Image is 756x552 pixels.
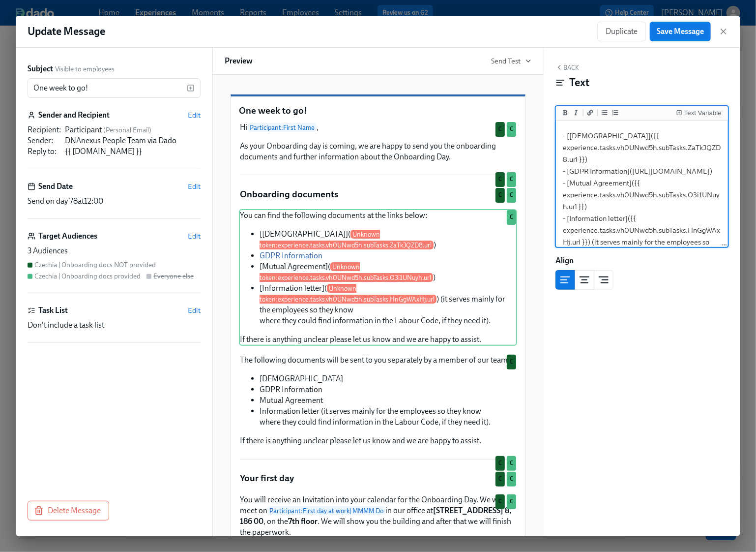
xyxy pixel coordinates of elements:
[65,146,201,157] div: {{ [DOMAIN_NAME] }}
[507,122,516,137] div: Used by Czechia | Onboarding docs provided audience
[38,231,97,242] h6: Target Audiences
[674,108,724,118] button: Insert Text Variable
[579,274,590,286] svg: Center
[65,124,201,135] div: Participant
[239,171,517,179] div: CC
[239,121,517,163] div: HiParticipant:First Name, As your Onboarding day is coming, we are happy to send you the onboardi...
[28,231,201,293] div: Target AudiencesEdit3 AudiencesCzechia | Onboarding docs NOT providedCzechia | Onboarding docs pr...
[28,146,61,157] div: Reply to :
[28,196,201,207] div: Send on day 78
[606,27,638,36] span: Duplicate
[239,471,517,486] div: Your first dayCC
[507,456,516,471] div: Used by Czechia | Onboarding docs provided audience
[103,126,151,134] span: ( Personal Email )
[495,122,505,137] div: Used by Czechia | Onboarding docs NOT provided audience
[600,108,610,118] button: Add unordered list
[598,274,610,286] svg: Right
[65,135,201,146] div: DNAnexus People Team via Dado
[78,196,103,206] span: at 12:00
[585,108,595,118] button: Add a link
[239,455,517,463] div: CC
[495,188,505,203] div: Used by Czechia | Onboarding docs NOT provided audience
[28,245,201,256] div: 3 Audiences
[225,56,253,66] h6: Preview
[55,64,115,74] span: Visible to employees
[560,108,570,118] button: Add bold text
[28,181,201,219] div: Send DateEditSend on day 78at12:00
[28,501,109,521] button: Delete Message
[239,187,517,202] div: Onboarding documentsCC
[188,306,201,315] button: Edit
[495,472,505,487] div: Used by Czechia | Onboarding docs NOT provided audience
[28,124,61,135] div: Recipient :
[594,270,613,290] button: right aligned
[495,172,505,187] div: Used by Czechia | Onboarding docs NOT provided audience
[495,456,505,471] div: Used by Czechia | Onboarding docs NOT provided audience
[491,56,531,66] button: Send Test
[36,506,101,516] span: Delete Message
[28,24,105,39] h1: Update Message
[28,110,201,169] div: Sender and RecipientEditRecipient:Participant (Personal Email)Sender:DNAnexus People Team via Dad...
[187,84,195,92] svg: Insert text variable
[28,135,61,146] div: Sender :
[34,260,156,270] div: Czechia | Onboarding docs NOT provided
[239,354,517,447] div: The following documents will be sent to you separately by a member of our team: [DEMOGRAPHIC_DATA...
[239,209,517,346] div: You can find the following documents at the links below: [[DEMOGRAPHIC_DATA]](Unknown token:exper...
[188,231,201,241] button: Edit
[38,305,68,316] h6: Task List
[239,104,517,117] p: One week to go!
[153,272,194,281] div: Everyone else
[507,355,516,369] div: Used by Czechia | Onboarding docs NOT provided audience
[559,274,571,286] svg: Left
[188,110,201,120] button: Edit
[507,472,516,487] div: Used by Czechia | Onboarding docs provided audience
[28,305,201,343] div: Task ListEditDon't include a task list
[569,75,589,90] h4: Text
[555,270,613,290] div: text alignment
[28,320,201,331] div: Don't include a task list
[38,181,73,192] h6: Send Date
[507,188,516,203] div: Used by Czechia | Onboarding docs provided audience
[555,270,575,290] button: left aligned
[657,27,704,36] span: Save Message
[571,108,581,118] button: Add italic text
[650,22,711,41] button: Save Message
[507,494,516,509] div: Used by Czechia | Onboarding docs provided audience
[507,210,516,225] div: Used by Czechia | Onboarding docs provided audience
[558,90,726,324] textarea: You can find the following documents at the links below: - [[DEMOGRAPHIC_DATA]]({{ experience.tas...
[575,270,594,290] button: center aligned
[597,22,646,41] button: Duplicate
[555,63,579,71] button: Back
[507,172,516,187] div: Used by Czechia | Onboarding docs provided audience
[684,110,722,117] div: Text Variable
[188,182,201,191] button: Edit
[611,108,620,118] button: Add ordered list
[34,272,141,281] div: Czechia | Onboarding docs provided
[555,255,574,266] label: Align
[495,494,505,509] div: Used by Czechia | Onboarding docs NOT provided audience
[38,110,110,121] h6: Sender and Recipient
[28,63,53,74] label: Subject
